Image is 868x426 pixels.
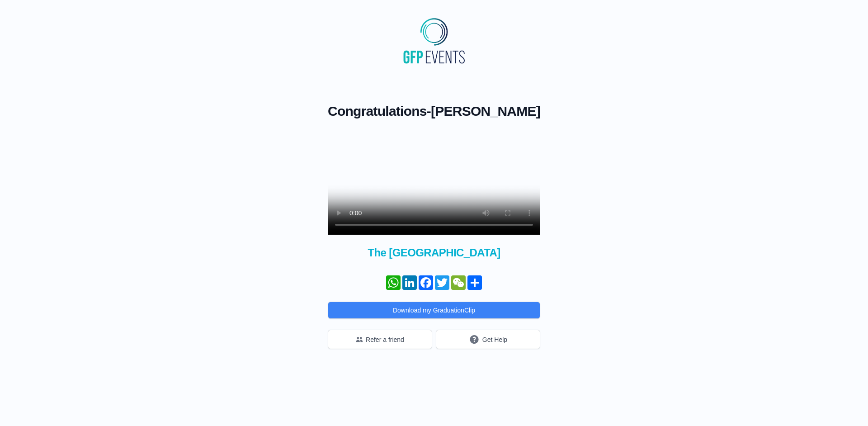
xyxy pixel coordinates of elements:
[385,275,401,290] a: WhatsApp
[328,246,540,260] span: The [GEOGRAPHIC_DATA]
[436,330,540,349] button: Get Help
[401,275,418,290] a: LinkedIn
[467,275,483,290] a: Share
[400,14,468,67] img: MyGraduationClip
[328,330,432,349] button: Refer a friend
[418,275,434,290] a: Facebook
[328,104,427,118] span: Congratulations
[328,103,540,119] h1: -
[431,104,540,118] span: [PERSON_NAME]
[434,275,450,290] a: Twitter
[450,275,467,290] a: WeChat
[328,302,540,319] button: Download my GraduationClip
